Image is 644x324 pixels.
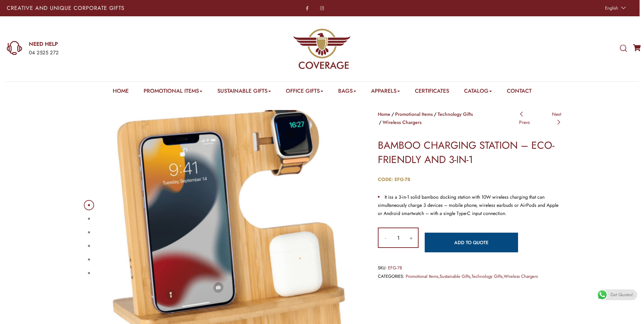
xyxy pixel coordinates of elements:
span: SKU: [378,265,387,271]
a: Catalog [464,87,492,97]
input: - [379,228,392,247]
h1: BAMBOO CHARGING STATION – ECO-FRIENDLY AND 3-IN-1 [378,138,561,167]
nav: Posts [519,110,561,126]
span: It iss a 3-in-1 solid bamboo docking station with 10W wireless charging that can simultaneously c... [378,194,558,217]
input: + [404,228,418,247]
a: Wireless Chargers [383,119,422,126]
span: , , , [378,273,561,280]
a: Sustainable Gifts [440,273,470,280]
a: Office Gifts [286,87,323,97]
a: Contact [507,87,532,97]
a: Promotional Items [144,87,202,97]
span: English [605,5,618,11]
a: Next [552,111,561,126]
span: Categories: [378,273,404,280]
button: 6 of 6 [88,272,90,274]
button: 1 of 6 [88,204,90,206]
a: Prevs [519,111,530,126]
strong: CODE: EFG-78 [378,176,410,183]
span: Prevs [519,119,530,126]
a: Technology Gifts [438,111,473,118]
a: Apparels [371,87,400,97]
button: 2 of 6 [88,218,90,220]
a: Bags [338,87,356,97]
a: Home [378,111,390,118]
a: Technology Gifts [472,273,502,280]
span: EFG-78 [388,265,402,271]
a: Certificates [415,87,449,97]
button: 3 of 6 [88,231,90,233]
a: English [602,3,628,13]
a: Home [113,87,129,97]
p: Creative and Unique Corporate Gifts [7,5,254,11]
a: NEED HELP [29,40,211,48]
button: 4 of 6 [88,245,90,247]
span: Get Quotes! [610,289,633,300]
button: 5 of 6 [88,258,90,260]
a: Sustainable Gifts [217,87,271,97]
span: Next [552,111,561,118]
a: Add to quote [425,233,518,252]
a: Promotional Items [406,273,438,280]
a: Promotional Items [395,111,433,118]
div: 04 2525 272 [29,49,211,57]
a: Wireless Chargers [504,273,538,280]
input: Product quantity [392,228,404,247]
